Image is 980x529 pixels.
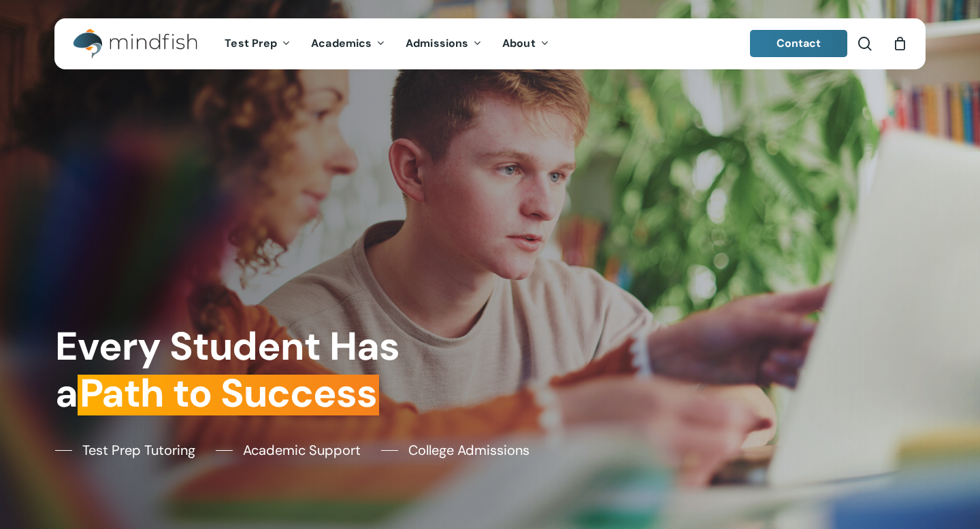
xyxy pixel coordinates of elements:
a: About [492,38,559,50]
a: Academics [301,38,395,50]
span: Test Prep Tutoring [82,440,195,460]
span: Admissions [406,36,468,50]
span: Test Prep [225,36,277,50]
a: Test Prep [214,38,301,50]
a: Test Prep Tutoring [55,440,195,460]
a: Contact [750,30,848,57]
a: Academic Support [216,440,361,460]
span: College Admissions [408,440,529,460]
span: Contact [777,36,821,50]
em: Path to Success [78,368,379,419]
a: College Admissions [381,440,529,460]
header: Main Menu [54,18,926,69]
nav: Main Menu [214,18,559,69]
a: Admissions [395,38,492,50]
span: About [502,36,536,50]
span: Academic Support [243,440,361,460]
span: Academics [311,36,372,50]
h1: Every Student Has a [55,323,481,417]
